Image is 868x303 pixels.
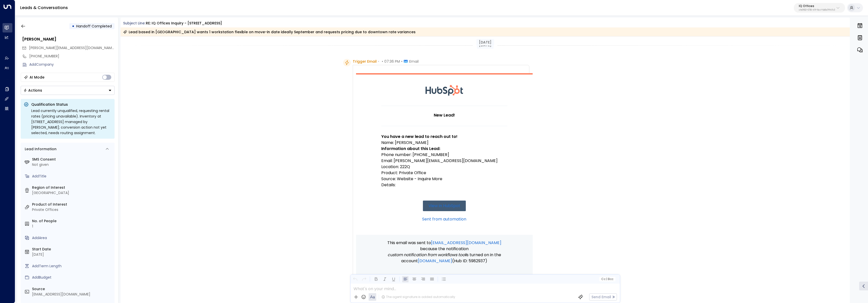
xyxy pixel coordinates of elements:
[123,21,145,26] span: Subject Line:
[32,162,113,167] div: Not given
[794,3,845,13] button: IQ Officescfe0f921-6736-41ff-9ccf-6d0a7fff47c3
[32,263,113,269] div: AddTerm Length
[32,247,113,252] label: Start Date
[425,74,463,106] img: HubSpot
[381,182,507,188] p: Details:
[381,152,507,158] p: Phone number: [PHONE_NUMBER]
[353,59,377,64] span: Trigger Email
[384,59,400,64] span: 07:36 PM
[381,140,507,146] p: Name: [PERSON_NAME]
[31,102,112,107] p: Qualification Status
[32,174,113,179] div: AddTitle
[378,59,379,64] span: •
[401,59,402,64] span: •
[32,224,113,229] div: 1
[601,277,613,281] span: Cc Bcc
[32,157,113,162] label: SMS Consent
[20,5,68,11] a: Leads & Conversations
[381,240,507,264] p: This email was sent to because the notification is turned on in the account (Hub ID: 5982937)
[23,88,42,93] div: Actions
[32,207,113,212] div: Private Offices
[352,276,358,282] button: Undo
[381,158,507,164] p: Email: [PERSON_NAME][EMAIL_ADDRESS][DOMAIN_NAME]
[606,277,607,281] span: |
[382,295,455,299] div: The agent signature is added automatically
[799,9,835,11] p: cfe0f921-6736-41ff-9ccf-6d0a7fff47c3
[32,185,113,190] label: Region of Interest
[799,5,835,8] p: IQ Offices
[21,86,115,95] button: Actions
[30,75,44,80] div: AI Mode
[599,277,615,282] button: Cc|Bcc
[422,216,466,222] a: Sent from automation
[76,24,112,29] span: Handoff Completed
[418,258,452,264] a: [DOMAIN_NAME]
[21,86,115,95] div: Button group with a nested menu
[388,252,466,258] span: Custom notification from workflows tool
[476,39,494,46] div: [DATE]
[123,29,416,34] div: Lead based in [GEOGRAPHIC_DATA] wants 1 workstation flexible on move-in date ideally September an...
[32,292,113,297] div: [EMAIL_ADDRESS][DOMAIN_NAME]
[423,201,466,211] a: View in HubSpot
[29,45,115,51] span: kyle@kyleharrietha.ca
[32,286,113,292] label: Source
[381,164,507,170] p: Location: 222Q
[72,22,74,31] div: •
[29,62,115,67] div: AddCompany
[31,108,112,136] div: Lead currently unqualified, requesting rental rates (pricing unavailable). Inventory at [STREET_A...
[361,276,367,282] button: Redo
[29,45,115,50] span: [PERSON_NAME][EMAIL_ADDRESS][DOMAIN_NAME]
[32,202,113,207] label: Product of Interest
[382,59,383,64] span: •
[32,190,113,196] div: [GEOGRAPHIC_DATA]
[29,54,115,59] div: [PHONE_NUMBER]
[381,170,507,176] p: Product: Private Office
[32,275,113,280] div: AddBudget
[32,252,113,257] div: [DATE]
[32,218,113,224] label: No. of People
[381,146,440,151] strong: Information about this Lead:
[23,146,57,152] div: Lead Information
[146,21,222,26] div: RE: iQ Offices Inquiry - [STREET_ADDRESS]
[381,176,507,182] p: Source: Website - Inquire More
[431,240,501,246] a: [EMAIL_ADDRESS][DOMAIN_NAME]
[22,36,115,42] div: [PERSON_NAME]
[381,134,457,139] strong: You have a new lead to reach out to!
[32,235,113,241] div: AddArea
[381,112,507,118] h1: New Lead!
[409,59,419,64] span: Email
[398,274,490,280] span: Do you want to stop receiving these emails?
